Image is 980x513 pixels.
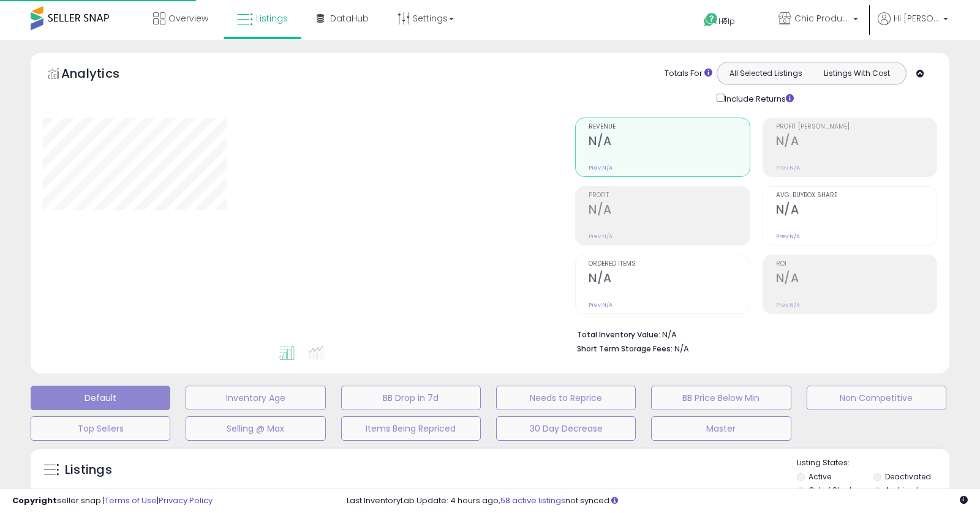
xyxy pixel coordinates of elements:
button: Needs to Reprice [496,386,636,410]
button: BB Drop in 7d [341,386,481,410]
small: Prev: N/A [776,301,800,309]
small: Prev: N/A [589,233,612,240]
button: Default [31,386,170,410]
span: ROI [776,261,937,268]
span: Ordered Items [589,261,749,268]
button: All Selected Listings [720,66,812,81]
strong: Copyright [12,495,57,506]
span: Profit [589,192,749,199]
a: Help [694,3,759,40]
b: Total Inventory Value: [577,329,660,340]
span: Profit [PERSON_NAME] [776,124,937,130]
small: Prev: N/A [776,164,800,171]
small: Prev: N/A [589,164,612,171]
span: Avg. Buybox Share [776,192,937,199]
div: seller snap | | [12,495,213,507]
i: Get Help [703,12,718,28]
button: Non Competitive [807,386,946,410]
span: Overview [168,12,208,24]
button: Master [651,416,791,441]
span: Revenue [589,124,749,130]
h2: N/A [776,134,937,151]
a: Hi [PERSON_NAME] [878,12,948,40]
span: Chic Products, LLC [794,12,850,24]
button: Listings With Cost [811,66,902,81]
h5: Analytics [61,65,143,85]
span: DataHub [330,12,369,24]
span: Help [718,16,735,26]
button: Inventory Age [186,386,325,410]
span: Listings [256,12,288,24]
small: Prev: N/A [589,301,612,309]
h2: N/A [589,271,749,288]
button: Items Being Repriced [341,416,481,441]
button: Selling @ Max [186,416,325,441]
button: BB Price Below Min [651,386,791,410]
div: Include Returns [707,91,809,105]
h2: N/A [589,134,749,151]
h2: N/A [776,271,937,288]
small: Prev: N/A [776,233,800,240]
button: Top Sellers [31,416,170,441]
b: Short Term Storage Fees: [577,343,673,354]
span: N/A [674,343,689,354]
span: Hi [PERSON_NAME] [894,12,940,24]
li: N/A [577,326,928,341]
div: Totals For [665,68,712,80]
h2: N/A [589,203,749,219]
h2: N/A [776,203,937,219]
button: 30 Day Decrease [496,416,636,441]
